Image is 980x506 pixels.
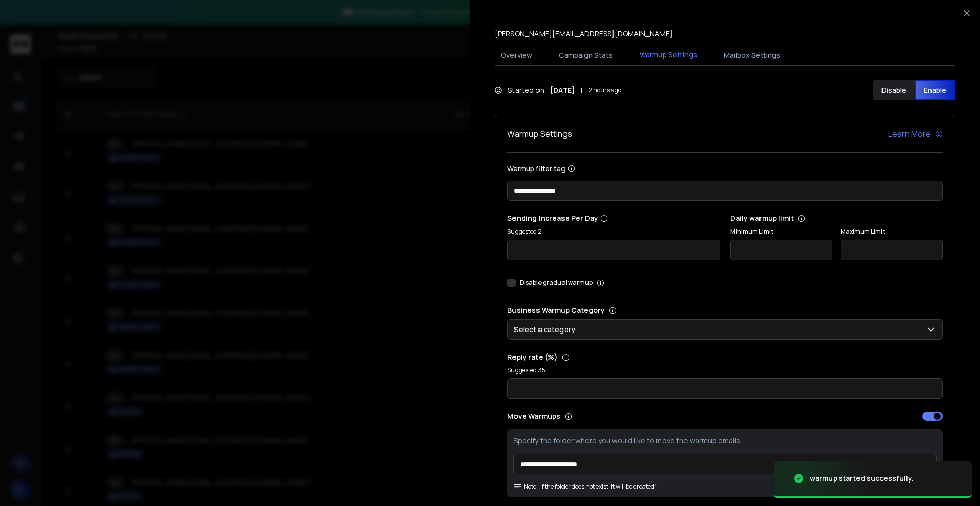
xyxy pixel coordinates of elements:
button: Enable [915,80,956,100]
p: Suggested 35 [507,366,943,374]
label: Maximum Limit [841,227,943,236]
span: Note: [513,483,538,491]
p: If the folder does not exist, it will be created [540,483,654,491]
div: warmup started successfully. [810,473,914,484]
p: Business Warmup Category [507,305,943,315]
p: Specify the folder where you would like to move the warmup emails. [513,436,937,446]
button: Overview [495,44,538,66]
span: 2 hours ago [589,86,621,94]
a: Learn More [888,128,943,140]
h1: Warmup Settings [507,128,572,140]
p: Sending Increase Per Day [507,213,720,223]
span: | [581,85,582,95]
p: Select a category [514,324,579,335]
div: Started on [495,85,621,95]
button: Disable [873,80,915,100]
label: Disable gradual warmup [520,279,593,287]
p: Reply rate (%) [507,352,943,362]
label: Warmup filter tag [507,165,943,172]
button: Mailbox Settings [718,44,787,66]
button: DisableEnable [873,80,955,100]
button: Warmup Settings [633,43,703,67]
p: [PERSON_NAME][EMAIL_ADDRESS][DOMAIN_NAME] [495,29,673,39]
p: Suggested 2 [507,227,720,236]
button: Campaign Stats [553,44,619,66]
p: Move Warmups [507,411,722,421]
label: Minimum Limit [730,227,832,236]
p: Daily warmup limit [730,213,943,223]
strong: [DATE] [550,85,575,95]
